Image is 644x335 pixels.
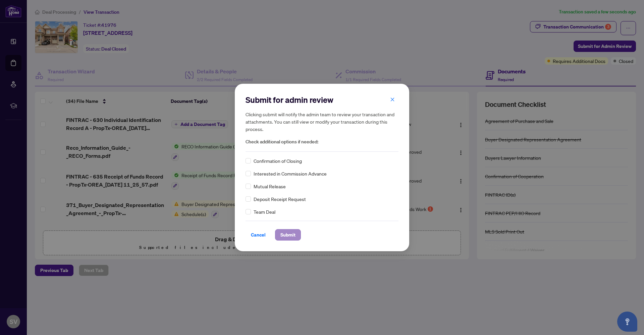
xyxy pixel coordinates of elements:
[254,208,275,215] span: Team Deal
[246,229,271,241] button: Cancel
[254,183,286,190] span: Mutual Release
[246,111,398,133] h5: Clicking submit will notify the admin team to review your transaction and attachments. You can st...
[280,229,296,240] span: Submit
[246,94,398,105] h2: Submit for admin review
[275,229,301,241] button: Submit
[390,97,395,102] span: close
[251,229,266,240] span: Cancel
[254,157,302,164] span: Confirmation of Closing
[246,138,398,146] span: Check additional options if needed:
[254,195,306,203] span: Deposit Receipt Request
[617,312,637,332] button: Open asap
[254,170,327,177] span: Interested in Commission Advance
